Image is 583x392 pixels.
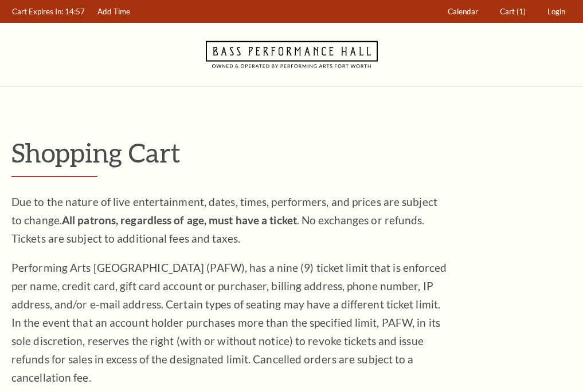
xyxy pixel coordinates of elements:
[448,7,478,16] span: Calendar
[495,1,531,23] a: Cart (1)
[12,7,63,16] span: Cart Expires In:
[11,259,447,387] p: Performing Arts [GEOGRAPHIC_DATA] (PAFW), has a nine (9) ticket limit that is enforced per name, ...
[11,195,437,245] span: Due to the nature of live entertainment, dates, times, performers, and prices are subject to chan...
[517,7,526,16] span: (1)
[542,1,571,23] a: Login
[443,1,484,23] a: Calendar
[11,138,572,167] p: Shopping Cart
[547,7,565,16] span: Login
[65,7,85,16] span: 14:57
[92,1,136,23] a: Add Time
[500,7,515,16] span: Cart
[62,213,297,227] strong: All patrons, regardless of age, must have a ticket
